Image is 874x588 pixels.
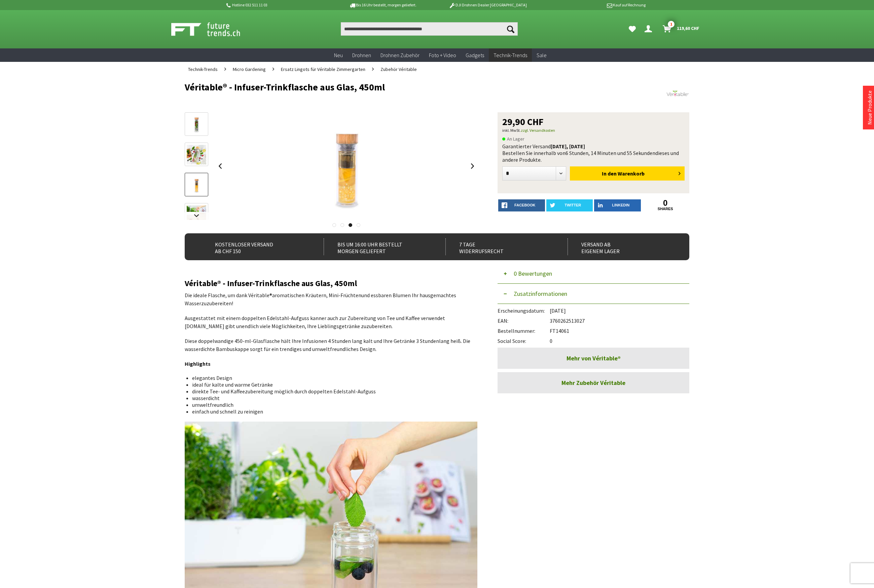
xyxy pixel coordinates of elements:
a: Warenkorb [660,22,703,36]
input: Produkt, Marke, Kategorie, EAN, Artikelnummer… [341,22,518,36]
div: 7 Tage Widerrufsrecht [445,238,553,255]
button: Zusatzinformationen [498,284,689,304]
a: Technik-Trends [185,62,221,77]
span: 119,60 CHF [677,23,699,34]
a: zzgl. Versandkosten [521,128,555,133]
span: 1 [668,21,675,28]
h1: Véritable® - Infuser-Trinkflasche aus Glas, 450ml [185,82,588,92]
a: shares [642,207,689,211]
span: 29,90 CHF [502,117,544,126]
p: Diese doppelwandige 450-ml-Glasflasche hält Ihre Infusionen 4 Stunden lang kalt und Ihre Getränke... [185,337,477,353]
span: EAN: [498,317,550,324]
a: Ersatz Lingots für Véritable Zimmergarten [278,62,369,77]
a: Drohnen [348,48,376,62]
a: Gadgets [461,48,489,62]
p: Bis 16 Uhr bestellt, morgen geliefert. [330,1,435,9]
img: Shop Futuretrends - zur Startseite wechseln [171,21,255,38]
p: inkl. MwSt. [502,126,685,134]
a: Neu [329,48,348,62]
p: Ausgestattet mit einem doppelten Edelstahl-Aufguss kanner auch zur Zubereitung von Tee und Kaffee... [185,314,477,330]
li: wasserdicht [192,395,472,401]
div: Kostenloser Versand ab CHF 150 [202,238,309,255]
b: [DATE], [DATE] [551,143,585,150]
span: Sale [537,52,547,58]
span: In den [602,170,617,177]
span: Micro Gardening [233,66,266,72]
strong: Highlights [185,360,211,367]
p: DJI Drohnen Dealer [GEOGRAPHIC_DATA] [435,1,540,9]
span: 6 Stunden, 14 Minuten und 55 Sekunden [566,150,655,156]
a: twitter [546,199,593,211]
div: [DATE] [498,304,689,314]
button: Suchen [504,22,518,36]
span: Zubehör Véritable [380,66,417,72]
span: Bestellnummer: [498,327,550,334]
span: Gadgets [466,52,484,58]
p: Die ideale Flasche, um dank Véritable®aromatischen Kräutern, Mini-Früchtenund essbaren Blumen Ihr... [185,291,477,307]
span: twitter [565,203,581,207]
span: Social Score: [498,338,550,344]
div: 3760262513027 [498,314,689,324]
div: FT14061 [498,324,689,334]
a: Sale [532,48,551,62]
a: Meine Favoriten [625,22,639,36]
button: In den Warenkorb [570,166,685,181]
a: LinkedIn [594,199,641,211]
a: Foto + Video [424,48,461,62]
a: Technik-Trends [489,48,532,62]
span: Technik-Trends [188,66,218,72]
span: Ersatz Lingots für Véritable Zimmergarten [281,66,365,72]
span: Erscheinungsdatum: [498,307,550,314]
h2: Véritable® - Infuser-Trinkflasche aus Glas, 450ml [185,279,477,288]
div: Bis um 16:00 Uhr bestellt Morgen geliefert [324,238,431,255]
a: Micro Gardening [229,62,269,77]
li: umweltfreundlich [192,401,472,408]
div: Garantierter Versand Bestellen Sie innerhalb von dieses und andere Produkte. [502,143,685,163]
span: Warenkorb [618,170,645,177]
img: Vorschau: Véritable® - Infuser-Trinkflasche aus Glas, 450ml [187,115,206,134]
span: Technik-Trends [494,52,527,58]
span: Drohnen Zubehör [380,52,420,58]
li: direkte Tee- und Kaffeezubereitung möglich durch doppelten Edelstahl-Aufguss [192,388,472,395]
li: elegantes Design [192,375,472,381]
a: Zubehör Véritable [377,62,420,77]
li: ideal für kalte und warme Getränke [192,381,472,388]
span: Neu [334,52,343,58]
button: 0 Bewertungen [498,264,689,284]
a: 0 [642,199,689,207]
a: Mehr Zubehör Véritable [498,372,689,393]
li: einfach und schnell zu reinigen [192,408,472,415]
span: Drohnen [352,52,371,58]
a: Drohnen Zubehör [376,48,424,62]
a: facebook [498,199,545,211]
p: Hotline 032 511 11 03 [225,1,330,9]
div: 0 [498,334,689,344]
a: Neue Produkte [866,90,873,125]
a: Mehr von Véritable® [498,348,689,369]
img: Véritable® [666,82,689,106]
span: LinkedIn [612,203,629,207]
span: An Lager [502,135,524,143]
span: Foto + Video [429,52,456,58]
div: Versand ab eigenem Lager [568,238,675,255]
a: Hi, Serdar - Dein Konto [642,22,657,36]
span: facebook [514,203,535,207]
p: Kauf auf Rechnung [540,1,645,9]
